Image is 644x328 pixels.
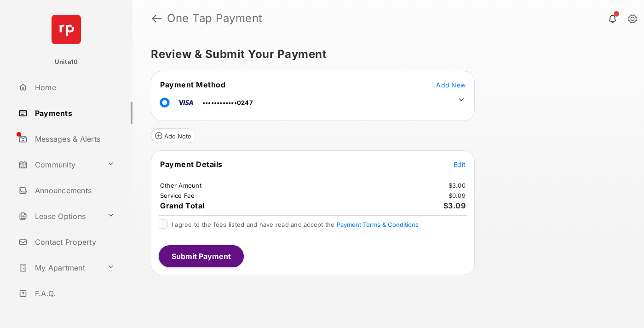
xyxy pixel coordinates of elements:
button: I agree to the fees listed and have read and accept the [337,221,419,228]
button: Submit Payment [159,245,244,267]
span: Edit [454,161,466,168]
a: My Apartment [15,257,103,279]
span: ••••••••••••0247 [202,99,253,106]
span: Add New [436,81,466,89]
a: Lease Options [15,205,103,227]
button: Add Note [151,128,195,143]
td: $3.00 [448,181,466,190]
a: F.A.Q. [15,282,132,305]
span: Payment Details [160,160,223,169]
button: Add New [436,80,466,89]
td: Service Fee [160,191,195,200]
span: Payment Method [160,80,225,89]
img: svg+xml;base64,PHN2ZyB4bWxucz0iaHR0cDovL3d3dy53My5vcmcvMjAwMC9zdmciIHdpZHRoPSI2NCIgaGVpZ2h0PSI2NC... [52,15,81,44]
a: Contact Property [15,231,132,253]
p: Unita10 [55,58,78,67]
a: Messages & Alerts [15,128,132,150]
span: $3.09 [443,201,466,210]
button: Edit [454,160,466,169]
strong: One Tap Payment [167,13,263,24]
a: Home [15,76,132,98]
a: Announcements [15,179,132,201]
a: Payments [15,102,132,124]
span: Grand Total [160,201,205,210]
span: I agree to the fees listed and have read and accept the [172,221,419,228]
a: Community [15,154,103,176]
td: $0.09 [448,191,466,200]
h5: Review & Submit Your Payment [151,49,618,60]
td: Other Amount [160,181,202,190]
